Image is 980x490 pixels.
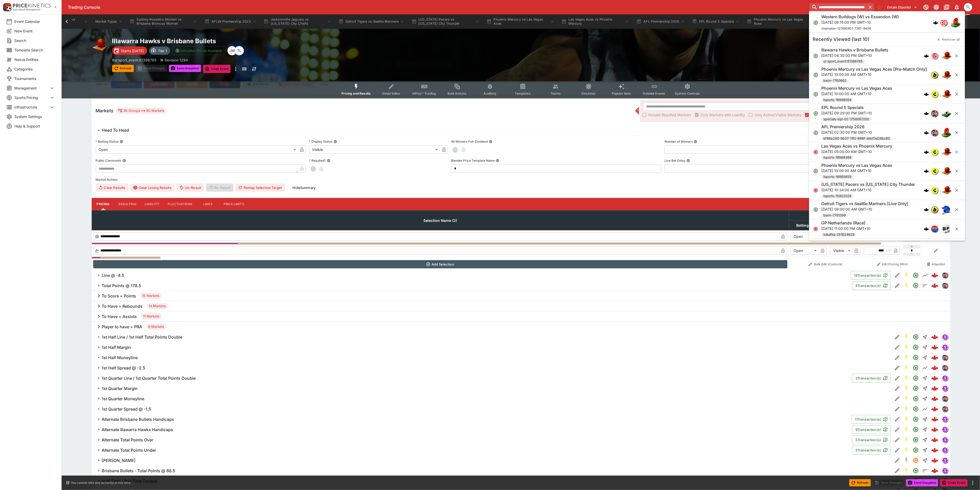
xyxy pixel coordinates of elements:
svg: Open [913,468,919,474]
button: Straight [920,456,930,465]
img: logo-cerberus--red.svg [931,405,938,413]
svg: Open [913,365,919,371]
img: Sportsbook Management [13,8,41,11]
img: logo-cerberus.svg [933,20,938,25]
button: Resulted? [327,159,330,162]
img: simulator [942,375,948,381]
svg: Open [913,396,919,402]
button: SGM Enabled [902,415,911,424]
img: lclkafka.png [931,225,938,232]
img: simulator [942,447,948,453]
button: 1st Half Margin [92,342,893,352]
h6: Line @ -4.5 [102,273,125,278]
div: 0dec0d43-63e6-4601-85c2-4fa32a97a8a3 [931,467,938,474]
img: pricekinetics [942,406,948,412]
img: logo-cerberus.svg [924,92,929,97]
button: Straight [920,446,930,455]
button: SGM Enabled [902,425,911,434]
div: c1f7e4ba-e228-4c3e-a524-0ccd645da928 [931,405,938,413]
span: Templates [515,92,531,95]
h6: [PERSON_NAME] [102,458,136,463]
img: simulator [942,437,948,443]
button: Open [911,394,920,403]
button: Send Snapshot [906,479,938,486]
button: SGM Enabled [902,332,911,342]
button: Display Status [334,140,337,143]
button: Open [911,374,920,383]
img: logo-cerberus--red.svg [931,354,938,361]
button: Straight [920,374,930,383]
button: SGM Enabled [902,404,911,414]
h6: 1st Half Line / 1st Half Total Points Double [102,334,183,340]
svg: Open [913,406,919,412]
button: 1st Quarter Margin [92,383,893,394]
button: Documentation [942,3,951,12]
h6: Head To Head [102,128,129,133]
div: 5fa0ed90-d3a9-43ed-a4e0-a8b82f4c4169 [931,282,938,289]
img: logo-cerberus--red.svg [931,333,938,341]
img: basketball.png [941,185,952,196]
a: 5fa0ed90-d3a9-43ed-a4e0-a8b82f4c4169 [930,280,940,291]
svg: Open [913,355,919,361]
button: AFLW Premiership 2025 [202,14,260,29]
button: Edit Detail [893,425,902,434]
div: 49f04b47-c088-426f-a9bc-c92cdb26fdc8 [931,375,938,382]
button: Totals [920,281,930,290]
button: 1st Quarter Moneyline [92,394,893,404]
div: Trent Lewis [964,3,972,11]
svg: Open [913,375,919,381]
button: [PERSON_NAME] [92,455,893,466]
button: No Bookmarks [875,3,883,11]
button: Betting Status [120,140,123,143]
button: 3Transaction(s) [852,374,890,383]
div: 54d816da-e3bb-48cf-ad79-d9a763b67e46 [931,395,938,402]
button: Add Selection [93,260,787,268]
button: 1st Quarter Line / 1st Quarter Total Points Double [92,373,852,383]
img: lsports.jpeg [931,187,938,194]
button: Total Points @ 178.5 [92,280,852,291]
button: SGM Enabled [902,466,911,475]
span: Auditing [484,92,496,95]
button: Open [911,404,920,414]
button: Edit Detail [893,466,902,475]
img: lsports.jpeg [931,91,938,98]
button: Send Snapshot [169,65,201,72]
img: simulator [942,386,948,391]
h2: Copy To Clipboard [112,37,531,45]
button: 1st Half Spread @ -2.5 [92,363,893,373]
button: Open [911,363,920,373]
button: Resulting [115,198,140,210]
div: a51d7c50-bcd9-4524-b4f1-60a283d9611b [931,436,938,443]
img: logo-cerberus--red.svg [931,416,938,423]
button: Las Vegas Aces vs Phoenix Mercury [558,14,632,29]
a: 54d816da-e3bb-48cf-ad79-d9a763b67e46 [930,394,940,404]
svg: Open [913,272,919,278]
span: Pricing and Results [341,92,371,95]
img: logo-cerberus--red.svg [931,282,938,289]
h6: 1st Quarter Line / 1st Quarter Total Points Double [102,376,196,381]
div: Trading Console [68,5,807,10]
h6: Brisbane Bullets - Total Points @ 86.5 [102,468,175,474]
button: Alternate Total Points Under [92,445,852,455]
button: Phoenix Mercury vs Las Vegas Aces [483,14,557,29]
button: HideSummary [289,184,319,192]
button: SGM Enabled [902,281,911,290]
button: Price Limits [220,198,248,210]
svg: Open [913,427,919,433]
button: Un-Result [177,184,204,192]
div: Open [791,232,819,241]
button: SGM Enabled [902,271,911,280]
button: Open [911,281,920,290]
button: more [970,480,976,486]
div: 7f550a1a-15fb-4fb1-b701-27b12b7c7061 [931,385,938,392]
img: lsports.jpeg [931,168,938,175]
button: 18Transaction(s) [851,271,891,280]
button: Open [911,384,920,393]
h6: 1st Quarter Spread @ -1.5 [102,406,151,412]
span: Teams [550,92,561,95]
button: Open [911,435,920,444]
span: Detail Editor [382,92,401,95]
button: Bulk Edit (Controls) [791,260,861,268]
img: soccer.png [941,108,952,119]
span: InPlay™ Trading [412,92,436,95]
